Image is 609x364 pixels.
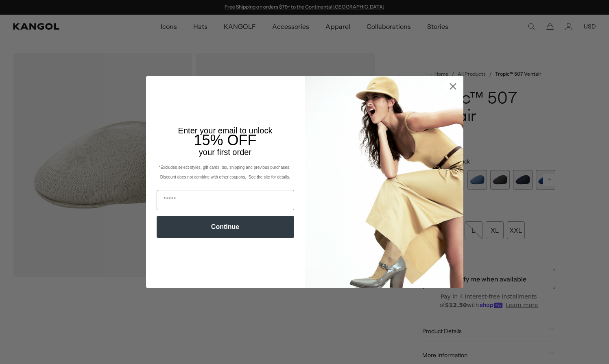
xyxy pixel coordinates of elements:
[159,165,291,179] span: *Excludes select styles, gift cards, tax, shipping and previous purchases. Discount does not comb...
[194,132,256,148] span: 15% OFF
[157,190,294,210] input: Email
[305,76,463,288] img: 93be19ad-e773-4382-80b9-c9d740c9197f.jpeg
[178,126,273,135] span: Enter your email to unlock
[157,216,294,238] button: Continue
[446,79,460,94] button: Close dialog
[199,148,251,157] span: your first order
